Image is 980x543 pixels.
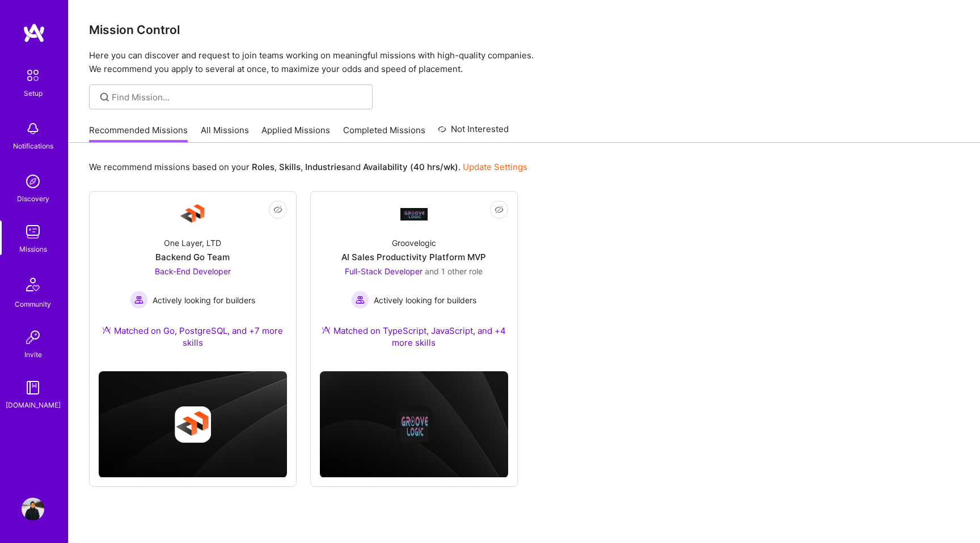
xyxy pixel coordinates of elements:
[130,291,148,309] img: Actively looking for builders
[23,23,45,43] img: logo
[13,140,53,152] div: Notifications
[175,406,211,443] img: Company logo
[320,201,508,362] a: Company LogoGroovelogicAI Sales Productivity Platform MVPFull-Stack Developer and 1 other roleAct...
[22,117,44,140] img: bell
[155,251,230,263] div: Backend Go Team
[15,298,51,310] div: Community
[320,371,508,478] img: cover
[21,63,45,87] img: setup
[102,325,111,334] img: Ateam Purple Icon
[400,208,428,220] img: Company Logo
[392,237,436,249] div: Groovelogic
[89,124,188,143] a: Recommended Missions
[19,271,47,298] img: Community
[112,91,364,103] input: Find Mission...
[341,251,486,263] div: AI Sales Productivity Platform MVP
[153,294,255,306] span: Actively looking for builders
[89,23,960,37] h3: Mission Control
[99,371,287,478] img: cover
[89,49,960,76] p: Here you can discover and request to join teams working on meaningful missions with high-quality ...
[252,162,274,172] b: Roles
[24,87,43,99] div: Setup
[22,170,44,193] img: discovery
[345,266,423,276] span: Full-Stack Developer
[17,193,49,205] div: Discovery
[322,325,331,334] img: Ateam Purple Icon
[320,325,508,349] div: Matched on TypeScript, JavaScript, and +4 more skills
[6,399,61,411] div: [DOMAIN_NAME]
[22,326,44,349] img: Invite
[179,201,206,228] img: Company Logo
[351,291,369,309] img: Actively looking for builders
[22,376,44,399] img: guide book
[396,406,432,443] img: Company logo
[363,162,458,172] b: Availability (40 hrs/wk)
[24,349,42,360] div: Invite
[19,498,47,520] a: User Avatar
[374,294,476,306] span: Actively looking for builders
[305,162,346,172] b: Industries
[22,220,44,243] img: teamwork
[99,201,287,362] a: Company LogoOne Layer, LTDBackend Go TeamBack-End Developer Actively looking for buildersActively...
[495,205,504,214] i: icon EyeClosed
[438,122,509,143] a: Not Interested
[99,325,287,349] div: Matched on Go, PostgreSQL, and +7 more skills
[19,243,47,255] div: Missions
[22,498,44,520] img: User Avatar
[201,124,249,143] a: All Missions
[279,162,301,172] b: Skills
[89,161,527,173] p: We recommend missions based on your , , and .
[463,162,527,172] a: Update Settings
[343,124,425,143] a: Completed Missions
[273,205,282,214] i: icon EyeClosed
[164,237,221,249] div: One Layer, LTD
[98,91,111,104] i: icon SearchGrey
[425,266,483,276] span: and 1 other role
[261,124,330,143] a: Applied Missions
[155,266,231,276] span: Back-End Developer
